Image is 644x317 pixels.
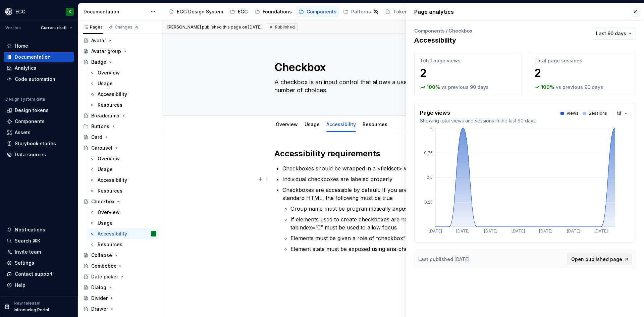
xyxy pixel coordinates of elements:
a: Foundations [252,6,294,17]
a: Overview [87,207,159,218]
div: Page tree [166,5,499,18]
div: Divider [91,295,108,302]
a: Overview [87,67,159,78]
button: EGGK [1,4,76,19]
p: Group name must be programmatically exposed using aria-labeledby=”” [290,205,528,213]
div: Components [15,118,45,125]
div: Accessibility [98,91,127,98]
a: Usage [87,78,159,89]
div: Data sources [15,151,46,158]
span: Last 90 days [596,30,626,37]
div: Tokens [393,8,411,15]
div: Design tokens [15,107,49,114]
a: Resources [363,121,387,127]
p: vs previous 90 days [556,84,603,91]
button: Last 90 days [592,28,636,40]
div: Date picker [91,273,118,280]
div: Usage [302,117,322,131]
div: Accessibility [324,117,359,131]
a: Combobox [80,261,159,271]
p: Total page sessions [534,57,631,64]
div: Dialog [91,284,106,291]
div: EGG [15,8,25,15]
a: Accessibility [87,175,159,186]
button: Open published page [567,253,632,265]
p: Total page views [420,57,516,64]
a: Resources [87,100,159,110]
button: Notifications [4,224,74,235]
div: Overview [273,117,301,131]
tspan: [DATE] [567,228,580,233]
button: Current draft [38,23,75,33]
div: Help [15,282,25,288]
div: Design system data [5,97,45,102]
p: New release! [14,301,40,306]
textarea: Checkbox [273,59,527,75]
div: Pages [83,24,103,30]
div: Contact support [15,271,53,277]
p: Checkboxes should be wrapped in a <fieldset> with <legend> providing the group name [282,164,528,172]
a: Settings [4,258,74,268]
a: Components [4,116,74,127]
div: Components [307,8,336,15]
div: EGG Design System [177,8,223,15]
p: 2 [420,66,516,80]
span: Current draft [41,25,67,31]
p: Introducing Portal [14,307,49,313]
div: Card [91,134,102,141]
p: 100 % [427,84,440,91]
span: published this page on [DATE] [167,24,262,30]
button: Help [4,280,74,290]
div: Notifications [15,226,45,233]
div: Resources [98,102,122,108]
p: Page analytics [414,3,636,20]
a: Avatar group [80,46,159,57]
textarea: A checkbox is an input control that allows a user to select one or more options from a number of ... [273,77,527,96]
div: Foundations [263,8,292,15]
a: Tokens [382,6,421,17]
div: Assets [15,129,31,136]
a: Overview [276,121,298,127]
div: Invite team [15,249,41,255]
button: Search ⌘K [4,235,74,246]
a: Home [4,41,74,51]
a: Storybook stories [4,138,74,149]
a: Data sources [4,149,74,160]
div: Overview [98,155,120,162]
a: Avatar [80,35,159,46]
p: vs previous 90 days [441,84,489,91]
div: K [69,9,71,14]
button: Contact support [4,269,74,279]
div: Analytics [15,65,36,71]
a: Checkbox [80,196,159,207]
a: Carousel [80,143,159,153]
a: Code automation [4,74,74,85]
p: Elements must be given a role of “checkbox” [290,234,528,242]
a: Divider [80,293,159,304]
tspan: 0.5 [427,175,433,180]
div: Settings [15,260,34,266]
tspan: [DATE] [456,228,470,233]
a: Overview [87,153,159,164]
a: Card [80,132,159,143]
p: Page views [420,109,536,117]
div: Overview [98,69,120,76]
div: Buttons [91,123,109,130]
div: Storybook stories [15,140,56,147]
div: Carousel [91,145,112,151]
a: Collapse [80,250,159,261]
a: Invite team [4,247,74,257]
div: Resources [98,188,122,194]
a: Usage [305,121,320,127]
p: Views [567,111,579,116]
p: Components / Checkbox [414,28,473,34]
p: Sessions [589,111,607,116]
a: Accessibility [87,89,159,100]
a: Dialog [80,282,159,293]
tspan: [DATE] [594,228,608,233]
h2: Accessibility requirements [274,148,528,159]
a: EGG [227,6,251,17]
p: 100 % [541,84,554,91]
a: Design tokens [4,105,74,116]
